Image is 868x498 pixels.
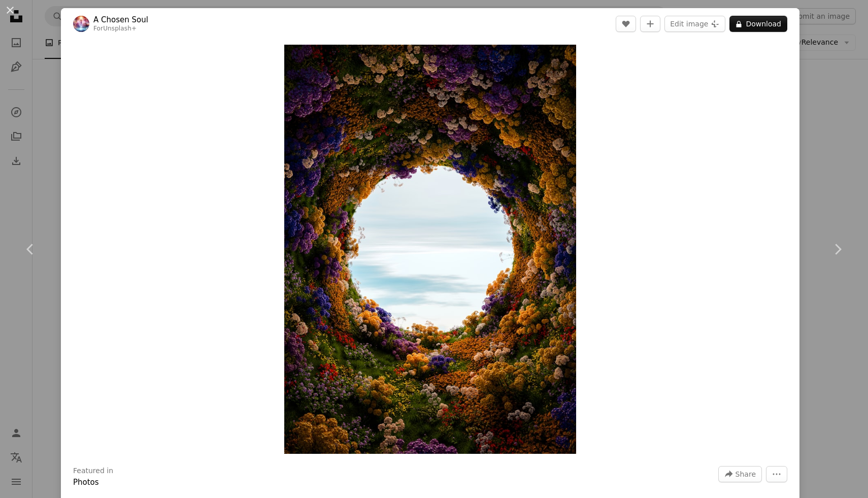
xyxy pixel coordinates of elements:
[73,16,89,32] img: Go to A Chosen Soul's profile
[93,15,148,25] a: A Chosen Soul
[766,466,787,482] button: More Actions
[718,466,762,482] button: Share this image
[807,201,868,298] a: Next
[640,16,660,32] button: Add to Collection
[729,16,787,32] button: Download
[73,478,99,487] a: Photos
[93,25,148,33] div: For
[664,16,725,32] button: Edit image
[616,16,636,32] button: Like
[284,45,577,454] button: Zoom in on this image
[284,45,577,454] img: a circle of flowers with a sky in the background
[73,466,113,476] h3: Featured in
[103,25,137,32] a: Unsplash+
[736,467,756,482] span: Share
